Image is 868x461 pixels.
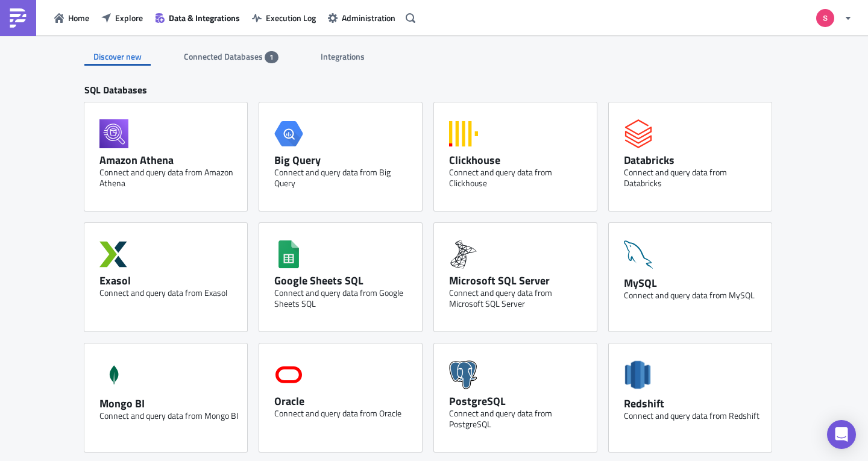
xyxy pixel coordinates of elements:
[8,8,28,28] img: PushMetrics
[99,397,238,410] div: Mongo BI
[449,274,588,287] div: Microsoft SQL Server
[68,11,89,24] span: Home
[624,276,763,290] div: MySQL
[274,408,413,419] div: Connect and query data from Oracle
[99,167,238,189] div: Connect and query data from Amazon Athena
[274,153,413,167] div: Big Query
[624,167,763,189] div: Connect and query data from Databricks
[274,287,413,309] div: Connect and query data from Google Sheets SQL
[624,410,763,421] div: Connect and query data from Redshift
[449,394,588,408] div: PostgreSQL
[624,153,763,167] div: Databricks
[321,50,366,63] span: Integrations
[99,274,238,287] div: Exasol
[99,153,238,167] div: Amazon Athena
[449,408,588,430] div: Connect and query data from PostgreSQL
[449,287,588,309] div: Connect and query data from Microsoft SQL Server
[84,48,151,66] div: Discover new
[115,11,143,24] span: Explore
[274,394,413,408] div: Oracle
[84,84,784,102] div: SQL Databases
[322,8,401,27] button: Administration
[184,50,265,63] span: Connected Databases
[815,8,835,28] img: Avatar
[624,290,763,301] div: Connect and query data from MySQL
[342,11,395,24] span: Administration
[266,11,316,24] span: Execution Log
[624,397,763,410] div: Redshift
[274,274,413,287] div: Google Sheets SQL
[149,8,246,27] button: Data & Integrations
[269,52,274,62] span: 1
[99,410,238,421] div: Connect and query data from Mongo BI
[169,11,240,24] span: Data & Integrations
[48,8,95,27] button: Home
[246,8,322,27] button: Execution Log
[95,8,149,27] button: Explore
[99,287,238,298] div: Connect and query data from Exasol
[449,153,588,167] div: Clickhouse
[449,167,588,189] div: Connect and query data from Clickhouse
[827,420,856,449] div: Open Intercom Messenger
[274,167,413,189] div: Connect and query data from Big Query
